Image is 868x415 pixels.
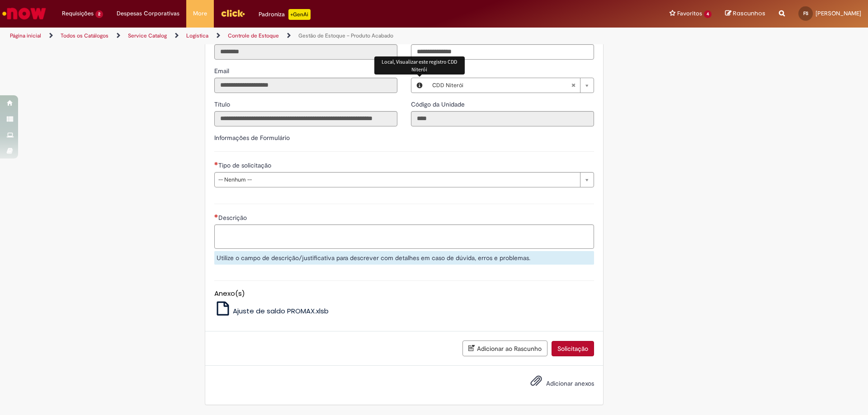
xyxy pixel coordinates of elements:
input: ID [214,44,397,60]
span: 2 [95,10,103,18]
span: Necessários [214,214,218,218]
button: Adicionar ao Rascunho [462,340,547,356]
h5: Anexo(s) [214,290,594,298]
ul: Trilhas de página [7,28,572,44]
input: Código da Unidade [411,111,594,126]
p: +GenAi [288,9,311,20]
img: ServiceNow [1,5,47,23]
img: click_logo_yellow_360x200.png [221,6,245,20]
a: Controle de Estoque [228,32,279,39]
button: Solicitação [552,341,594,356]
abbr: Limpar campo Local [566,78,580,93]
a: Logistica [186,32,208,39]
a: Gestão de Estoque – Produto Acabado [298,32,393,39]
textarea: Descrição [214,224,594,249]
a: Todos os Catálogos [61,32,108,39]
span: Ajuste de saldo PROMAX.xlsb [233,306,329,316]
div: Padroniza [259,9,311,20]
a: Service Catalog [128,32,167,39]
a: CDD NiteróiLimpar campo Local [428,78,594,93]
span: Somente leitura - Título [214,100,232,108]
div: Local, Visualizar este registro CDD Niterói [374,56,465,75]
input: Telefone de Contato [411,44,594,60]
label: Somente leitura - Código da Unidade [411,100,467,109]
span: -- Nenhum -- [218,173,576,187]
input: Email [214,78,397,93]
span: CDD Niterói [432,78,571,93]
label: Somente leitura - Email [214,66,231,75]
span: Descrição [218,214,249,222]
a: Rascunhos [725,9,765,18]
label: Somente leitura - Título [214,100,232,109]
a: Ajuste de saldo PROMAX.xlsb [214,306,329,316]
button: Local, Visualizar este registro CDD Niterói [411,78,428,93]
span: Favoritos [677,9,702,18]
input: Título [214,111,397,126]
span: Requisições [62,9,94,18]
span: Adicionar anexos [546,379,594,387]
span: FS [803,10,808,16]
label: Informações de Formulário [214,134,290,142]
span: [PERSON_NAME] [816,9,861,17]
span: More [193,9,207,18]
span: Necessários [214,162,218,165]
div: Utilize o campo de descrição/justificativa para descrever com detalhes em caso de dúvida, erros e... [214,251,594,265]
span: Somente leitura - Email [214,67,231,75]
a: Página inicial [10,32,41,39]
span: 4 [704,10,712,18]
button: Adicionar anexos [528,373,544,393]
span: Rascunhos [733,9,765,18]
span: Tipo de solicitação [218,161,273,169]
span: Somente leitura - Código da Unidade [411,100,467,108]
span: Despesas Corporativas [117,9,179,18]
